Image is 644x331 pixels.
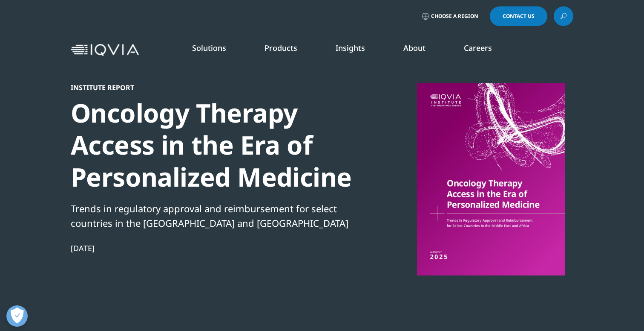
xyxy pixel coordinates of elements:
div: Trends in regulatory approval and reimbursement for select countries in the [GEOGRAPHIC_DATA] and... [71,201,363,230]
div: Oncology Therapy Access in the Era of Personalized Medicine [71,97,363,193]
a: Solutions [192,43,226,53]
a: Insights [336,43,365,53]
a: Products [264,43,297,53]
div: Institute Report [71,83,363,92]
span: Choose a Region [431,13,478,20]
button: Open Preferences [6,305,28,327]
img: IQVIA Healthcare Information Technology and Pharma Clinical Research Company [71,44,139,56]
a: About [403,43,425,53]
div: [DATE] [71,243,363,253]
a: Contact Us [490,6,547,26]
a: Careers [464,43,492,53]
nav: Primary [142,30,573,70]
span: Contact Us [503,14,535,19]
